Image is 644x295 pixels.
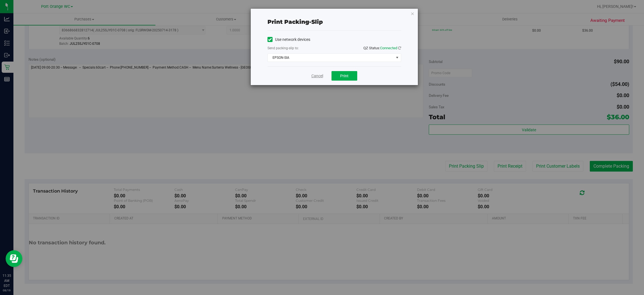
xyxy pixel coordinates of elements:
button: Print [332,71,357,81]
a: Cancel [311,73,323,79]
iframe: Resource center [6,250,22,267]
span: EPSON-SIA [268,54,394,62]
span: Print packing-slip [267,18,323,25]
span: select [394,54,401,62]
label: Send packing-slip to: [267,46,299,51]
span: Print [340,74,349,78]
span: Connected [380,46,397,50]
span: QZ Status: [363,46,401,50]
label: Use network devices [267,37,310,43]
